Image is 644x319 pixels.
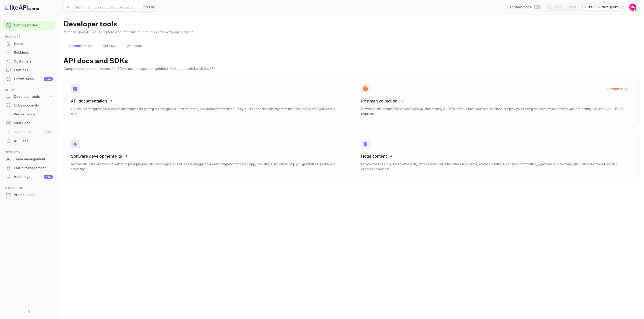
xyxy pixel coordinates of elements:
div: Earnings [3,66,55,75]
p: Access our SDKs in a wide variety of popular programming languages. Our SDKs are designed for eas... [71,162,341,171]
a: Whitelabel [3,119,55,127]
div: Audit logsNew [3,173,55,181]
p: Comprehensive documentation, SDKs, and integration guides to help you build with liteAPI. [64,66,639,72]
div: Whitelabel [3,119,55,127]
span: Documentation [69,43,93,48]
span: Build [3,88,55,93]
div: Developer tools [14,94,49,99]
a: API Logs [3,137,55,145]
div: [DATE] — [DATE] [553,5,576,9]
div: Team management [14,157,53,162]
a: Hotel contentExplore the LiteAPI guide to effortlessly retrieve essential hotel details like phot... [354,132,639,182]
span: API keys [103,43,116,48]
span: Sandbox mode [507,5,532,10]
p: [PERSON_NAME][DOMAIN_NAME]... [588,5,619,9]
div: Performance [14,112,53,117]
div: Audit logs [14,174,53,179]
a: CommissionNew [3,75,55,83]
p: Manage your API keys, explore documentation, and integrate with our services. [64,30,639,35]
div: Bookings [14,50,53,55]
p: Download our Postman collection to quickly start making API calls directly from your local machin... [361,106,631,116]
div: Customers [14,59,53,64]
div: Promo codes [14,192,53,198]
h3: Hotel content [361,154,631,158]
img: LiteAPI logo [4,4,39,11]
a: Home [3,40,55,48]
div: Commission [14,77,53,82]
img: Mohamed Aiman [629,4,636,11]
button: Download [605,85,631,93]
div: Bookings [3,48,55,57]
div: API Logs [14,139,53,144]
a: Getting started [14,23,53,28]
p: Explore our comprehensive API documentation for getting started guides, best practices, and detai... [71,106,341,116]
a: Customers [3,57,55,65]
div: Team management [3,155,55,164]
div: UI Components [3,101,55,110]
a: UI Components [3,101,55,109]
a: API documentationExplore our comprehensive API documentation for getting started guides, best pra... [64,77,348,127]
span: Business [3,34,55,39]
button: Collapse navigation [25,307,33,315]
div: Performance [3,110,55,119]
p: Developer tools [64,20,639,29]
div: Fraud management [14,166,53,171]
div: Customers [3,57,55,66]
div: New [44,175,53,179]
span: Security [3,150,55,155]
div: API Logs [3,137,55,146]
h3: Postman collection [361,99,631,103]
a: Promo codes [3,191,55,199]
div: New [44,77,53,81]
span: Marketing [3,186,55,191]
div: Earnings [14,68,53,73]
a: Audit logsNew [3,173,55,181]
div: UI Components [14,103,53,108]
h3: API documentation [71,99,341,103]
div: Getting started [3,21,55,30]
input: Search (e.g. bookings, documentation) [72,3,140,12]
div: account-settings tabs [64,40,639,51]
a: Fraud management [3,164,55,172]
a: Software development kitsAccess our SDKs in a wide variety of popular programming languages. Our ... [64,132,348,182]
div: Ctrl+K [142,4,156,10]
h3: Software development kits [71,154,341,158]
p: Explore the LiteAPI guide to effortlessly retrieve essential hotel details like photos, amenities... [361,162,631,171]
a: Team management [3,155,55,163]
div: CommissionNew [3,75,55,83]
div: Fraud management [3,164,55,173]
span: Webhooks [127,43,143,48]
div: Whitelabel [14,121,53,126]
div: Home [14,41,53,46]
p: API docs and SDKs [64,57,639,66]
a: Earnings [3,66,55,74]
div: Switch to Production mode [506,5,542,10]
a: Bookings [3,48,55,56]
a: Performance [3,110,55,118]
div: Developer tools [3,93,55,101]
